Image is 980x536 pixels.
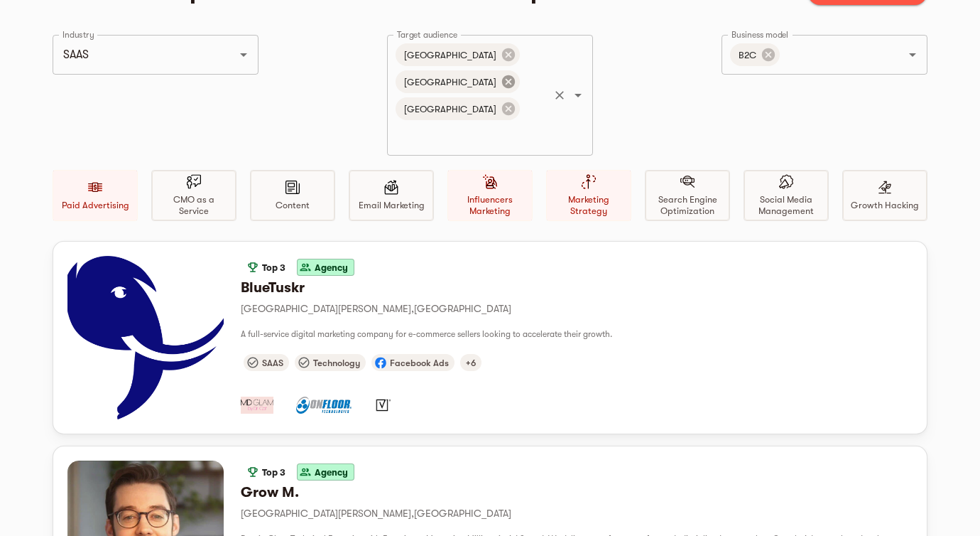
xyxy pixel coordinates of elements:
div: Paid Advertising [53,170,138,221]
div: Growth Hacking [842,170,927,221]
span: SAAS [256,358,289,368]
p: CMO as a Service [158,194,229,217]
p: Content [276,200,310,211]
span: Technology [307,358,366,368]
div: MD Glam [241,397,273,414]
button: Open [568,85,588,105]
div: Onfloor Technologies [296,397,352,414]
span: +6 [460,358,481,368]
div: Influencers Marketing [447,170,533,221]
span: [GEOGRAPHIC_DATA] [396,48,505,62]
input: Try Entertainment, Clothing, etc. [59,41,212,68]
p: Email Marketing [359,200,425,211]
img: facebook.svg [374,356,387,369]
span: Top 3 [256,467,291,478]
span: [GEOGRAPHIC_DATA] [396,102,505,116]
h6: BlueTuskr [241,279,913,297]
span: B2C [730,48,765,62]
div: B2C [730,43,780,66]
span: A full-service digital marketing company for e-commerce sellers looking to accelerate their growth. [241,329,612,339]
button: Open [903,45,922,65]
button: Open [234,45,254,65]
div: Email Marketing [349,170,434,221]
p: Growth Hacking [851,200,919,211]
span: Top 3 [256,262,291,273]
div: Social Media Management [744,170,829,221]
span: [GEOGRAPHIC_DATA] [396,75,505,89]
span: Facebook Ads [384,358,454,368]
p: Search Engine Optimization [652,194,723,217]
div: [GEOGRAPHIC_DATA] [396,97,520,120]
div: IronYun [374,397,391,414]
p: [GEOGRAPHIC_DATA][PERSON_NAME] , [GEOGRAPHIC_DATA] [241,505,913,522]
div: CMO as a Service [151,170,236,221]
div: Google Ads, Influencers Marketing, $2K - $5K budget, B2C clients, ROAS (Return On Ad Spend), Unit... [460,354,481,371]
h6: Grow M. [241,483,913,502]
div: Marketing Strategy [546,170,631,221]
div: Search Engine Optimization [645,170,730,221]
button: Clear [550,85,570,105]
span: Agency [309,262,354,273]
p: [GEOGRAPHIC_DATA][PERSON_NAME] , [GEOGRAPHIC_DATA] [241,300,913,317]
div: Content [250,170,335,221]
button: Top 3AgencyBlueTuskr[GEOGRAPHIC_DATA][PERSON_NAME],[GEOGRAPHIC_DATA]A full-service digital market... [53,242,927,434]
p: Social Media Management [751,194,822,217]
div: [GEOGRAPHIC_DATA] [396,43,520,66]
span: Agency [309,467,354,478]
div: [GEOGRAPHIC_DATA] [396,70,520,93]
